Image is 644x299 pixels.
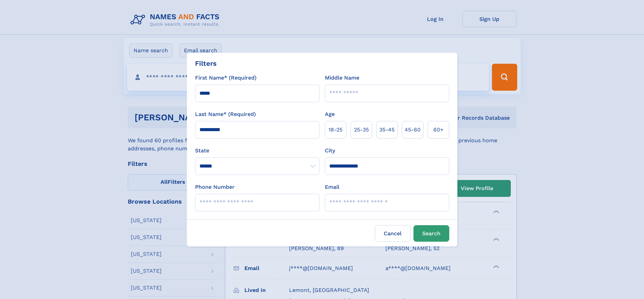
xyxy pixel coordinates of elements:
label: City [325,147,335,155]
label: Last Name* (Required) [195,110,256,118]
label: Age [325,110,335,118]
button: Search [413,225,449,242]
label: State [195,147,319,155]
span: 60+ [433,126,444,134]
label: Middle Name [325,74,359,82]
div: Filters [195,58,217,68]
label: Phone Number [195,183,235,191]
span: 45‑60 [405,126,421,134]
span: 25‑35 [354,126,369,134]
label: Email [325,183,339,191]
span: 18‑25 [329,126,342,134]
span: 35‑45 [379,126,395,134]
label: Cancel [375,225,411,242]
label: First Name* (Required) [195,74,257,82]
